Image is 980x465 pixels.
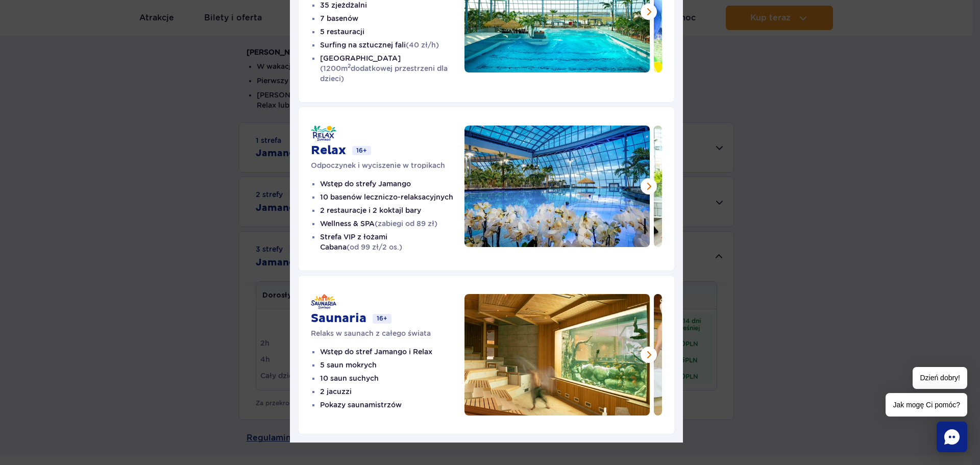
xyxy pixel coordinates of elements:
li: 2 restauracje i 2 koktajl bary [320,205,464,215]
p: Relaks w saunach z całego świata [311,328,464,338]
span: Dzień dobry! [913,367,967,389]
span: (1200m dodatkowej przestrzeni dla dzieci) [320,64,448,83]
img: Relax - Suntago [311,126,336,141]
li: [GEOGRAPHIC_DATA] [320,53,464,84]
li: Strefa VIP z łożami Cabana [320,232,464,252]
img: Saunaria - Suntago [311,294,336,309]
li: Wstęp do stref Jamango i Relax [320,347,464,357]
img: Kryty basen otoczony białymi orchideami i palmami, z widokiem na niebo o zmierzchu [464,126,650,247]
li: 5 saun mokrych [320,360,464,370]
sup: 2 [348,63,351,69]
li: Surfing na sztucznej fali [320,40,464,50]
li: Pokazy saunamistrzów [320,400,464,410]
li: Wellness & SPA [320,218,464,229]
li: 7 basenów [320,13,464,23]
span: 16+ [352,146,371,155]
li: 10 saun suchych [320,373,464,383]
span: (od 99 zł/2 os.) [347,243,402,251]
li: 2 jacuzzi [320,386,464,397]
li: 10 basenów leczniczo-relaksacyjnych [320,192,464,202]
h3: Relax [311,143,346,158]
span: (40 zł/h) [406,41,439,49]
div: Chat [937,422,967,452]
p: Odpoczynek i wyciszenie w tropikach [311,160,464,170]
li: 5 restauracji [320,27,464,37]
li: Wstęp do strefy Jamango [320,179,464,189]
span: (zabiegi od 89 zł) [375,219,437,228]
img: Pokaz saunamistrza z akwarium w tle [464,294,650,415]
h3: Saunaria [311,311,366,326]
span: 16+ [373,314,391,323]
span: Jak mogę Ci pomóc? [886,393,967,417]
